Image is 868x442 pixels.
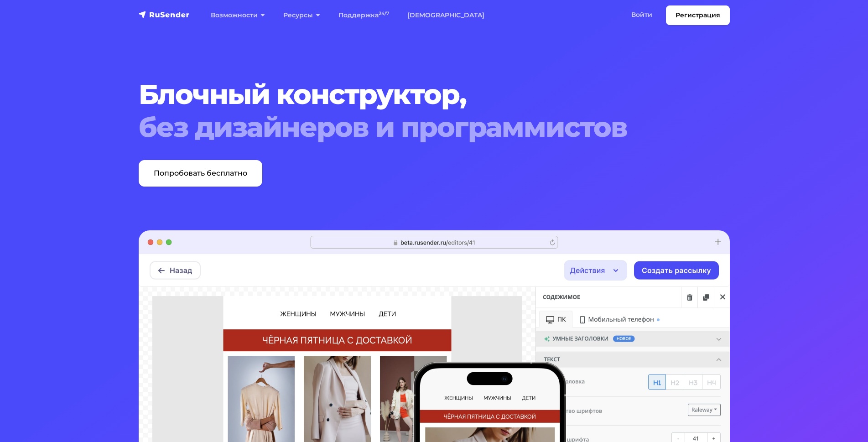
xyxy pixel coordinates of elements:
[622,5,661,24] a: Войти
[139,111,680,144] span: без дизайнеров и программистов
[379,10,389,16] sup: 24/7
[139,10,190,19] img: RuSender
[666,5,730,25] a: Регистрация
[274,6,329,25] a: Ресурсы
[139,78,680,144] h1: Блочный конструктор,
[202,6,274,25] a: Возможности
[329,6,398,25] a: Поддержка24/7
[139,160,262,187] a: Попробовать бесплатно
[398,6,494,25] a: [DEMOGRAPHIC_DATA]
